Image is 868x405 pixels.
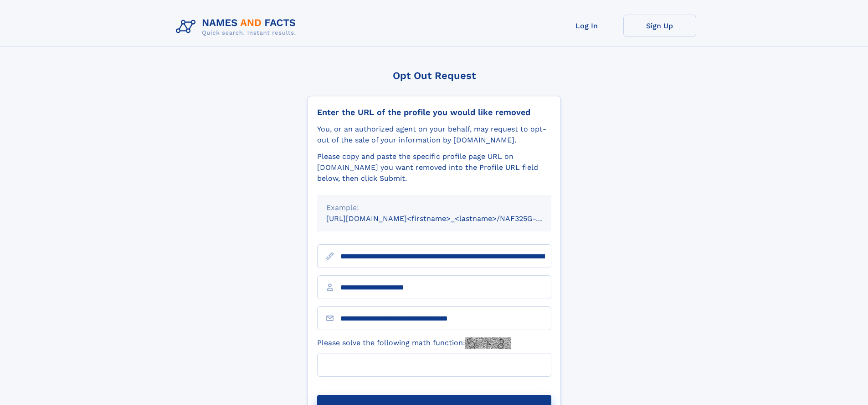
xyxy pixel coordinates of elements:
div: You, or an authorized agent on your behalf, may request to opt-out of the sale of your informatio... [317,124,551,146]
div: Please copy and paste the specific profile page URL on [DOMAIN_NAME] you want removed into the Pr... [317,151,551,184]
a: Sign Up [623,15,696,37]
small: [URL][DOMAIN_NAME]<firstname>_<lastname>/NAF325G-xxxxxxxx [326,214,569,223]
a: Log In [550,15,623,37]
div: Opt Out Request [308,70,561,81]
label: Please solve the following math function: [317,337,511,349]
div: Enter the URL of the profile you would like removed [317,107,551,117]
img: Logo Names and Facts [172,15,303,39]
div: Example: [326,202,542,213]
